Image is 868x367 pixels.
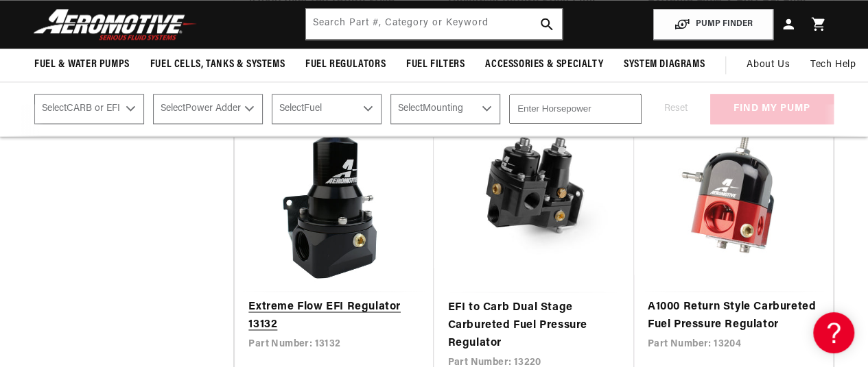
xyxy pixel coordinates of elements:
[140,49,295,81] summary: Fuel Cells, Tanks & Systems
[34,94,144,124] select: CARB or EFI
[306,9,562,39] input: Search by Part Number, Category or Keyword
[653,9,773,40] button: PUMP FINDER
[810,58,856,73] span: Tech Help
[34,58,130,72] span: Fuel & Water Pumps
[532,9,562,39] button: search button
[30,8,201,40] img: Aeromotive
[447,299,620,352] a: EFI to Carb Dual Stage Carbureted Fuel Pressure Regulator
[406,58,465,72] span: Fuel Filters
[648,299,819,333] a: A1000 Return Style Carbureted Fuel Pressure Regulator
[272,94,382,124] select: Fuel
[475,49,613,81] summary: Accessories & Specialty
[485,58,603,72] span: Accessories & Specialty
[305,58,386,72] span: Fuel Regulators
[624,58,705,72] span: System Diagrams
[736,49,800,81] a: About Us
[613,49,715,81] summary: System Diagrams
[800,49,866,81] summary: Tech Help
[150,58,285,72] span: Fuel Cells, Tanks & Systems
[509,94,642,124] input: Enter Horsepower
[24,49,140,81] summary: Fuel & Water Pumps
[747,60,790,70] span: About Us
[396,49,475,81] summary: Fuel Filters
[295,49,396,81] summary: Fuel Regulators
[248,299,420,333] a: Extreme Flow EFI Regulator 13132
[390,94,500,124] select: Mounting
[153,94,263,124] select: Power Adder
